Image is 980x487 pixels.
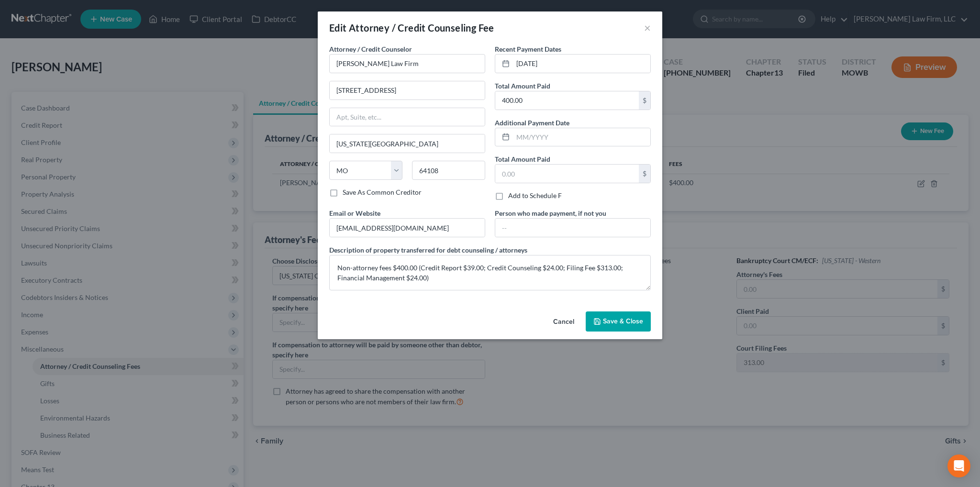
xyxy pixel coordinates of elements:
[495,219,650,237] input: --
[603,317,643,325] span: Save & Close
[495,208,606,218] label: Person who made payment, if not you
[329,22,347,33] span: Edit
[508,191,562,200] label: Add to Schedule F
[947,454,970,477] div: Open Intercom Messenger
[639,91,650,110] div: $
[329,208,380,218] label: Email or Website
[495,44,561,54] label: Recent Payment Dates
[495,154,550,164] label: Total Amount Paid
[586,311,651,332] button: Save & Close
[330,108,485,126] input: Apt, Suite, etc...
[546,312,582,332] button: Cancel
[349,22,494,33] span: Attorney / Credit Counseling Fee
[343,188,422,197] label: Save As Common Creditor
[495,118,569,128] label: Additional Payment Date
[513,55,650,73] input: MM/YYYY
[495,81,550,91] label: Total Amount Paid
[412,161,485,180] input: Enter zip...
[330,134,485,153] input: Enter city...
[329,54,485,73] input: Search creditor by name...
[330,219,485,237] input: --
[644,22,651,33] button: ×
[495,91,639,110] input: 0.00
[330,81,485,100] input: Enter address...
[495,165,639,183] input: 0.00
[329,245,527,255] label: Description of property transferred for debt counseling / attorneys
[329,45,412,53] span: Attorney / Credit Counselor
[513,128,650,146] input: MM/YYYY
[639,165,650,183] div: $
